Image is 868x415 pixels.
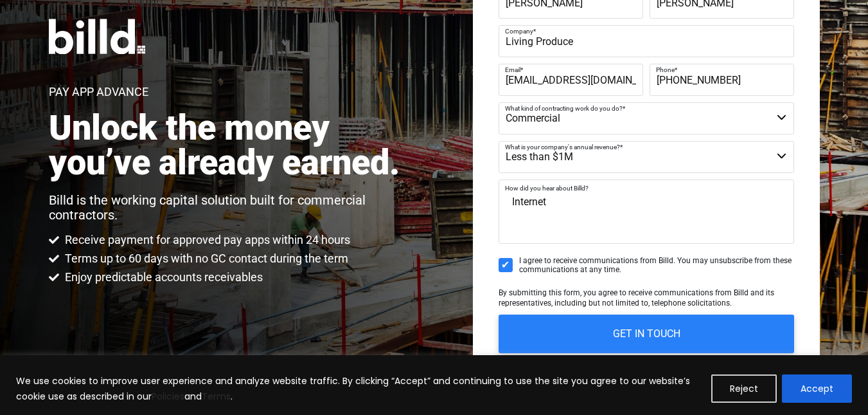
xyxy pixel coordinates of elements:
span: By submitting this form, you agree to receive communications from Billd and its representatives, ... [499,288,774,308]
h1: Pay App Advance [49,86,148,98]
textarea: Internet [499,180,794,244]
button: Accept [782,374,852,403]
span: How did you hear about Billd? [505,185,589,192]
button: Reject [711,374,777,403]
span: Receive payment for approved pay apps within 24 hours [62,232,350,248]
a: Policies [152,390,184,403]
span: I agree to receive communications from Billd. You may unsubscribe from these communications at an... [519,256,794,275]
input: GET IN TOUCH [499,315,794,353]
p: We use cookies to improve user experience and analyze website traffic. By clicking “Accept” and c... [16,373,702,404]
span: Enjoy predictable accounts receivables [62,270,263,285]
h2: Unlock the money you’ve already earned. [49,111,413,180]
span: Terms up to 60 days with no GC contact during the term [62,251,348,266]
span: Company [505,28,533,35]
span: Email [505,66,520,73]
input: I agree to receive communications from Billd. You may unsubscribe from these communications at an... [499,258,513,272]
span: Phone [656,66,675,73]
a: Terms [202,390,231,403]
p: Billd is the working capital solution built for commercial contractors. [49,193,413,223]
